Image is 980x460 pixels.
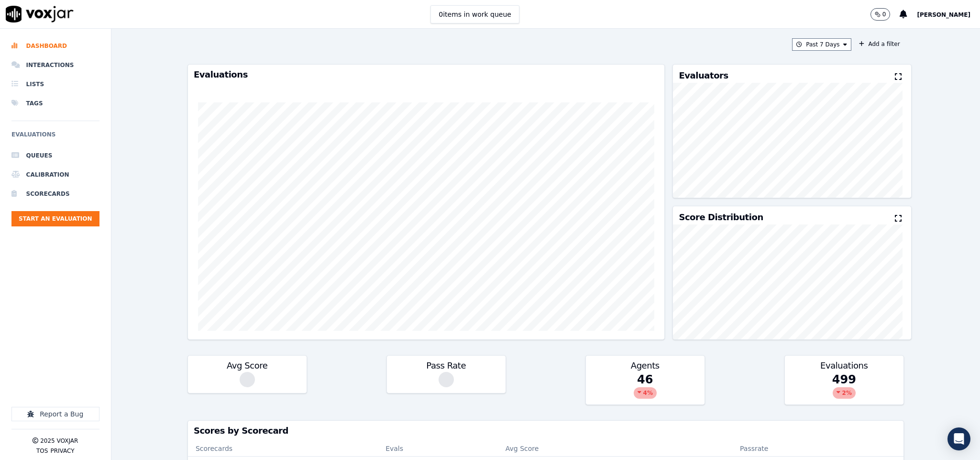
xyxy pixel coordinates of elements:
button: Start an Evaluation [11,211,99,226]
button: [PERSON_NAME] [917,9,980,20]
button: Add a filter [855,38,903,50]
h3: Evaluators [679,71,728,80]
a: Lists [11,75,99,94]
button: TOS [36,447,48,455]
div: 4 % [634,387,657,399]
button: Past 7 Days [792,38,851,51]
th: Scorecards [188,441,378,456]
button: 0 [870,8,891,21]
span: [PERSON_NAME] [917,11,970,18]
p: 0 [882,11,886,18]
h3: Evaluations [791,361,898,370]
a: Tags [11,94,99,113]
div: Open Intercom Messenger [947,427,970,450]
button: 0items in work queue [430,5,519,23]
a: Queues [11,146,99,165]
th: Evals [378,441,498,456]
h3: Agents [592,361,699,370]
h3: Evaluations [194,70,659,79]
p: 2025 Voxjar [40,437,78,445]
th: Avg Score [498,441,675,456]
h3: Avg Score [194,361,301,370]
button: Report a Bug [11,407,99,421]
button: 0 [870,8,900,21]
a: Dashboard [11,36,99,56]
div: 499 [785,372,903,404]
h3: Pass Rate [393,361,500,370]
div: 46 [586,372,705,404]
th: Passrate [674,441,834,456]
div: 2 % [833,387,856,399]
a: Scorecards [11,184,99,203]
img: voxjar logo [6,6,74,22]
button: Privacy [50,447,74,455]
h3: Scores by Scorecard [194,426,898,435]
a: Calibration [11,165,99,184]
h3: Score Distribution [679,213,763,222]
a: Interactions [11,56,99,75]
h6: Evaluations [11,129,99,146]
